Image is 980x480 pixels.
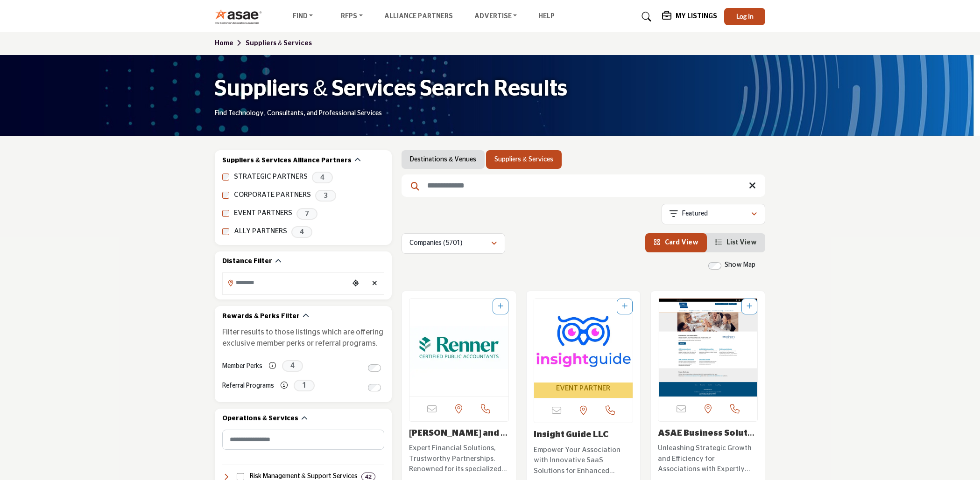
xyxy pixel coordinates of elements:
[658,443,758,475] p: Unleashing Strategic Growth and Efficiency for Associations with Expertly Tailored Solutions Empo...
[222,312,300,321] h2: Rewards & Perks Filter
[468,10,524,23] a: Advertise
[222,192,229,199] input: CORPORATE PARTNERS checkbox
[736,12,754,20] span: Log In
[222,228,229,235] input: ALLY PARTNERS checkbox
[534,430,634,440] h3: Insight Guide LLC
[222,378,274,394] label: Referral Programs
[349,274,363,294] div: Choose your current location
[633,9,657,24] a: Search
[294,380,315,391] span: 1
[409,299,508,397] img: Renner and Company CPA PC
[409,443,509,475] p: Expert Financial Solutions, Trustworthy Partnerships. Renowned for its specialized services in th...
[315,190,336,202] span: 3
[494,155,553,164] a: Suppliers & Services
[682,209,708,219] p: Featured
[222,156,352,166] h2: Suppliers & Services Alliance Partners
[662,11,717,22] div: My Listings
[409,429,509,439] h3: Renner and Company CPA PC
[747,303,752,310] a: Add To List
[658,429,754,448] a: ASAE Business Soluti...
[368,364,381,372] input: Switch to Member Perks
[312,172,333,183] span: 4
[556,383,610,394] span: EVENT PARTNER
[215,9,267,24] img: Site Logo
[215,109,382,118] p: Find Technology, Consultants, and Professional Services
[409,429,508,448] a: [PERSON_NAME] and Company C...
[222,430,384,450] input: Search Category
[534,443,634,477] a: Empower Your Association with Innovative SaaS Solutions for Enhanced Engagement and Revenue Growt...
[215,75,567,104] h1: Suppliers & Services Search Results
[654,239,698,246] a: View Card
[725,260,755,270] label: Show Map
[402,174,765,197] input: Search Keyword
[215,40,246,47] a: Home
[534,431,608,439] a: Insight Guide LLC
[222,257,272,266] h2: Distance Filter
[234,208,292,219] label: EVENT PARTNERS
[368,384,381,391] input: Switch to Referral Programs
[222,327,384,349] p: Filter results to those listings which are offering exclusive member perks or referral programs.
[658,299,757,397] img: ASAE Business Solutions
[234,172,308,182] label: STRATEGIC PARTNERS
[665,239,698,246] span: Card View
[724,8,765,25] button: Log In
[534,299,633,383] img: Insight Guide LLC
[334,10,369,23] a: RFPs
[222,358,262,375] label: Member Perks
[409,441,509,475] a: Expert Financial Solutions, Trustworthy Partnerships. Renowned for its specialized services in th...
[286,10,320,23] a: Find
[222,414,298,424] h2: Operations & Services
[534,299,633,398] a: Open Listing in new tab
[726,239,757,246] span: List View
[662,204,765,224] button: Featured
[223,274,349,292] input: Search Location
[384,13,453,20] a: Alliance Partners
[296,208,317,220] span: 7
[234,226,287,237] label: ALLY PARTNERS
[658,299,757,397] a: Open Listing in new tab
[538,13,555,20] a: Help
[365,473,372,480] b: 42
[707,233,765,252] li: List View
[658,441,758,475] a: Unleashing Strategic Growth and Efficiency for Associations with Expertly Tailored Solutions Empo...
[658,429,758,439] h3: ASAE Business Solutions
[222,210,229,217] input: EVENT PARTNERS checkbox
[246,40,312,47] a: Suppliers & Services
[409,239,462,248] p: Companies (5701)
[222,174,229,181] input: STRATEGIC PARTNERS checkbox
[282,360,303,372] span: 4
[676,12,717,21] h5: My Listings
[645,233,707,252] li: Card View
[402,233,505,254] button: Companies (5701)
[410,155,476,164] a: Destinations & Venues
[715,239,757,246] a: View List
[367,274,381,294] div: Clear search location
[291,226,312,238] span: 4
[409,299,508,397] a: Open Listing in new tab
[622,303,627,310] a: Add To List
[534,445,634,477] p: Empower Your Association with Innovative SaaS Solutions for Enhanced Engagement and Revenue Growt...
[498,303,503,310] a: Add To List
[234,190,311,201] label: CORPORATE PARTNERS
